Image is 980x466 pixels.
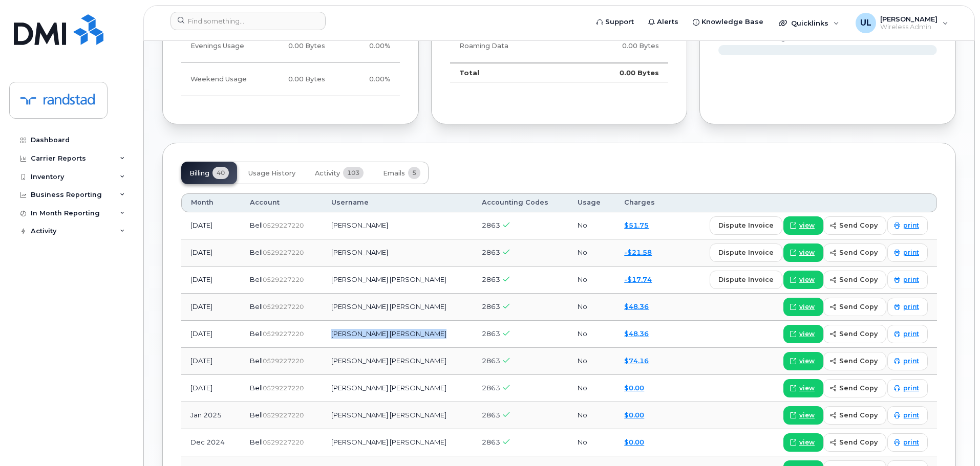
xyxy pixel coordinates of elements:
[181,239,241,267] td: [DATE]
[250,438,263,446] span: Bell
[799,221,815,230] span: view
[250,384,263,392] span: Bell
[250,411,263,419] span: Bell
[181,375,241,402] td: [DATE]
[322,212,473,239] td: [PERSON_NAME]
[181,267,241,294] td: [DATE]
[322,267,473,294] td: [PERSON_NAME] [PERSON_NAME]
[570,30,668,63] td: 0.00 Bytes
[887,298,928,316] a: print
[686,12,771,32] a: Knowledge Base
[710,271,782,289] button: dispute invoice
[903,221,919,230] span: print
[568,402,615,429] td: No
[568,239,615,267] td: No
[880,15,938,23] span: [PERSON_NAME]
[783,406,823,425] a: view
[181,429,241,456] td: Dec 2024
[568,321,615,348] td: No
[783,352,823,370] a: view
[263,276,304,283] span: 0529227220
[263,438,304,446] span: 0529227220
[624,302,649,310] a: $48.36
[887,433,928,452] a: print
[839,383,878,393] span: send copy
[568,348,615,375] td: No
[799,275,815,284] span: view
[823,433,886,452] button: send copy
[334,30,400,63] td: 0.00%
[839,437,878,447] span: send copy
[250,329,263,338] span: Bell
[783,433,823,452] a: view
[482,248,500,256] span: 2863
[450,63,570,82] td: Total
[903,384,919,393] span: print
[624,357,649,365] a: $74.16
[322,375,473,402] td: [PERSON_NAME] [PERSON_NAME]
[657,17,678,27] span: Alerts
[322,294,473,321] td: [PERSON_NAME] [PERSON_NAME]
[624,329,649,338] a: $48.36
[903,411,919,420] span: print
[783,271,823,289] a: view
[250,357,263,365] span: Bell
[710,216,782,235] button: dispute invoice
[887,406,928,425] a: print
[263,249,304,256] span: 0529227220
[482,411,500,419] span: 2863
[701,17,763,27] span: Knowledge Base
[887,243,928,262] a: print
[322,239,473,267] td: [PERSON_NAME]
[568,267,615,294] td: No
[322,402,473,429] td: [PERSON_NAME] [PERSON_NAME]
[263,411,304,419] span: 0529227220
[903,302,919,312] span: print
[860,17,871,29] span: UL
[181,30,262,63] td: Evenings Usage
[839,356,878,366] span: send copy
[343,167,364,179] span: 103
[482,384,500,392] span: 2863
[799,357,815,366] span: view
[568,294,615,321] td: No
[839,220,878,230] span: send copy
[262,63,334,96] td: 0.00 Bytes
[322,348,473,375] td: [PERSON_NAME] [PERSON_NAME]
[450,30,570,63] td: Roaming Data
[568,375,615,402] td: No
[624,384,644,392] a: $0.00
[624,221,649,229] a: $51.75
[887,325,928,343] a: print
[839,248,878,257] span: send copy
[263,330,304,338] span: 0529227220
[887,352,928,370] a: print
[263,357,304,365] span: 0529227220
[791,19,828,27] span: Quicklinks
[624,438,644,446] a: $0.00
[799,302,815,312] span: view
[903,329,919,339] span: print
[383,169,405,177] span: Emails
[823,352,886,370] button: send copy
[823,325,886,343] button: send copy
[181,30,400,63] tr: Weekdays from 6:00pm to 8:00am
[903,275,919,284] span: print
[263,303,304,310] span: 0529227220
[799,438,815,447] span: view
[250,221,263,229] span: Bell
[605,17,634,27] span: Support
[482,357,500,365] span: 2863
[241,193,322,212] th: Account
[624,275,652,283] a: -$17.74
[473,193,568,212] th: Accounting Codes
[250,302,263,310] span: Bell
[262,30,334,63] td: 0.00 Bytes
[624,248,652,256] a: -$21.58
[823,379,886,397] button: send copy
[322,429,473,456] td: [PERSON_NAME] [PERSON_NAME]
[799,329,815,339] span: view
[848,13,955,33] div: Uraib Lakhani
[181,294,241,321] td: [DATE]
[181,321,241,348] td: [DATE]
